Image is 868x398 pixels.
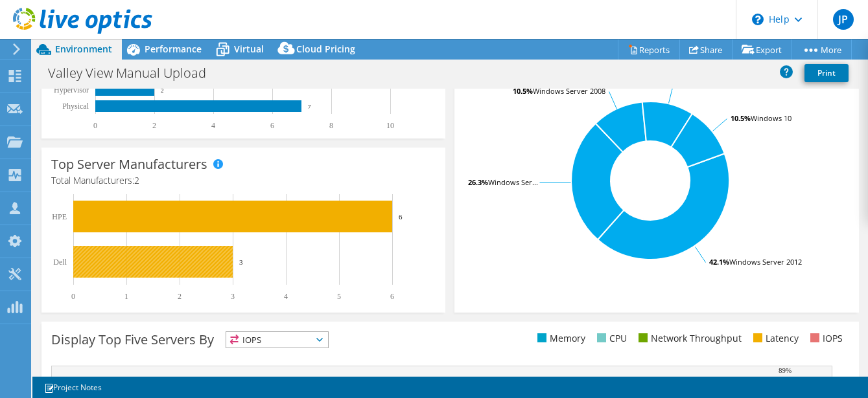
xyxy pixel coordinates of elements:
[594,331,627,346] li: CPU
[42,66,226,80] h1: Valley View Manual Upload
[55,43,112,55] span: Environment
[124,292,128,301] text: 1
[231,292,235,301] text: 3
[211,121,215,130] text: 4
[145,43,202,55] span: Performance
[161,87,164,94] text: 2
[390,292,394,301] text: 6
[178,292,182,301] text: 2
[234,43,264,55] span: Virtual
[533,86,605,96] tspan: Windows Server 2008
[386,121,394,130] text: 10
[239,258,243,266] text: 3
[833,9,854,30] span: JP
[93,121,97,130] text: 0
[731,113,751,123] tspan: 10.5%
[308,104,311,110] text: 7
[732,39,792,60] a: Export
[337,292,341,301] text: 5
[751,113,792,123] tspan: Windows 10
[534,331,585,346] li: Memory
[284,292,288,301] text: 4
[804,64,849,82] a: Print
[752,14,764,25] svg: \n
[618,39,680,60] a: Reports
[750,331,799,346] li: Latency
[54,85,89,94] text: Hypervisor
[399,213,403,221] text: 6
[635,331,742,346] li: Network Throughput
[226,332,328,348] span: IOPS
[134,174,139,186] span: 2
[62,102,89,111] text: Physical
[709,257,729,267] tspan: 42.1%
[468,177,488,187] tspan: 26.3%
[329,121,333,130] text: 8
[35,379,111,395] a: Project Notes
[679,39,733,60] a: Share
[71,292,75,301] text: 0
[296,43,355,55] span: Cloud Pricing
[779,366,792,374] text: 89%
[488,177,538,187] tspan: Windows Ser...
[51,173,436,188] h4: Total Manufacturers:
[270,121,274,130] text: 6
[729,257,802,267] tspan: Windows Server 2012
[53,258,67,267] text: Dell
[792,39,852,60] a: More
[152,121,156,130] text: 2
[807,331,843,346] li: IOPS
[513,86,533,96] tspan: 10.5%
[52,212,67,221] text: HPE
[51,157,207,171] h3: Top Server Manufacturers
